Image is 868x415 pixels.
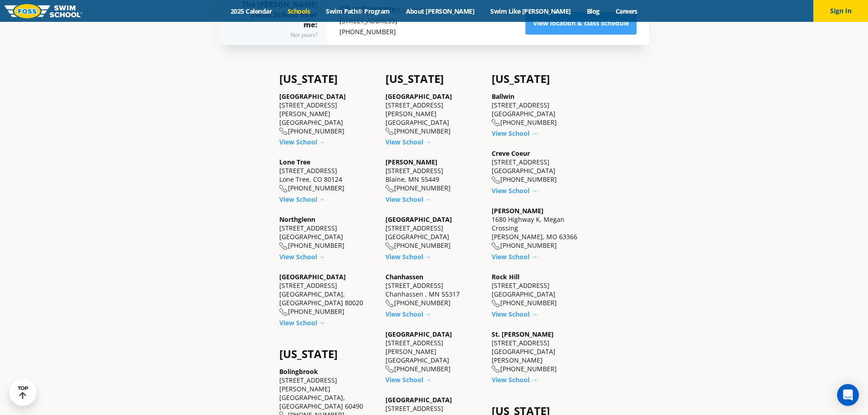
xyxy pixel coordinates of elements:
[492,149,589,184] div: [STREET_ADDRESS] [GEOGRAPHIC_DATA] [PHONE_NUMBER]
[385,272,423,281] a: Chanhassen
[398,7,483,15] a: About [PERSON_NAME]
[385,272,483,307] div: [STREET_ADDRESS] Chanhassen , MN 55317 [PHONE_NUMBER]
[223,7,280,15] a: 2025 Calendar
[385,215,483,250] div: [STREET_ADDRESS] [GEOGRAPHIC_DATA] [PHONE_NUMBER]
[279,252,325,261] a: View School →
[279,128,288,135] img: location-phone-o-icon.svg
[318,7,398,15] a: Swim Path® Program
[279,185,288,193] img: location-phone-o-icon.svg
[492,119,500,127] img: location-phone-o-icon.svg
[492,149,530,158] a: Creve Coeur
[385,92,452,101] a: [GEOGRAPHIC_DATA]
[279,318,325,327] a: View School →
[385,158,483,193] div: [STREET_ADDRESS] Blaine, MN 55449 [PHONE_NUMBER]
[279,242,288,250] img: location-phone-o-icon.svg
[280,7,318,15] a: Schools
[385,310,431,318] a: View School →
[279,367,318,376] a: Bolingbrook
[492,330,589,374] div: [STREET_ADDRESS] [GEOGRAPHIC_DATA][PERSON_NAME] [PHONE_NUMBER]
[385,72,483,85] h4: [US_STATE]
[385,128,394,135] img: location-phone-o-icon.svg
[837,384,859,406] div: Open Intercom Messenger
[492,129,538,138] a: View School →
[492,176,500,184] img: location-phone-o-icon.svg
[279,195,325,204] a: View School →
[579,7,607,15] a: Blog
[492,252,538,261] a: View School →
[492,92,589,127] div: [STREET_ADDRESS] [GEOGRAPHIC_DATA] [PHONE_NUMBER]
[607,7,645,15] a: Careers
[279,215,315,224] a: Northglenn
[279,158,310,166] a: Lone Tree
[385,158,437,166] a: [PERSON_NAME]
[492,272,589,307] div: [STREET_ADDRESS] [GEOGRAPHIC_DATA] [PHONE_NUMBER]
[385,195,431,204] a: View School →
[237,30,318,41] div: Not yours?
[385,395,452,404] a: [GEOGRAPHIC_DATA]
[483,7,579,15] a: Swim Like [PERSON_NAME]
[525,12,637,35] a: View location & class schedule
[492,272,519,281] a: Rock Hill
[339,26,426,37] p: [PHONE_NUMBER]
[492,300,500,307] img: location-phone-o-icon.svg
[279,308,288,316] img: location-phone-o-icon.svg
[279,348,376,360] h4: [US_STATE]
[385,92,483,136] div: [STREET_ADDRESS][PERSON_NAME] [GEOGRAPHIC_DATA] [PHONE_NUMBER]
[385,365,394,373] img: location-phone-o-icon.svg
[385,330,452,338] a: [GEOGRAPHIC_DATA]
[492,72,589,85] h4: [US_STATE]
[385,138,431,146] a: View School →
[18,385,28,400] div: TOP
[279,158,376,193] div: [STREET_ADDRESS] Lone Tree, CO 80124 [PHONE_NUMBER]
[385,242,394,250] img: location-phone-o-icon.svg
[385,185,394,193] img: location-phone-o-icon.svg
[492,375,538,384] a: View School →
[385,375,431,384] a: View School →
[492,330,554,338] a: St. [PERSON_NAME]
[385,252,431,261] a: View School →
[385,300,394,307] img: location-phone-o-icon.svg
[492,206,589,250] div: 1680 Highway K, Megan Crossing [PERSON_NAME], MO 63366 [PHONE_NUMBER]
[492,206,544,215] a: [PERSON_NAME]
[492,310,538,318] a: View School →
[385,330,483,374] div: [STREET_ADDRESS][PERSON_NAME] [GEOGRAPHIC_DATA] [PHONE_NUMBER]
[279,272,346,281] a: [GEOGRAPHIC_DATA]
[492,186,538,195] a: View School →
[279,272,376,316] div: [STREET_ADDRESS] [GEOGRAPHIC_DATA], [GEOGRAPHIC_DATA] 80020 [PHONE_NUMBER]
[492,365,500,373] img: location-phone-o-icon.svg
[279,92,346,101] a: [GEOGRAPHIC_DATA]
[385,215,452,224] a: [GEOGRAPHIC_DATA]
[279,215,376,250] div: [STREET_ADDRESS] [GEOGRAPHIC_DATA] [PHONE_NUMBER]
[279,92,376,136] div: [STREET_ADDRESS][PERSON_NAME] [GEOGRAPHIC_DATA] [PHONE_NUMBER]
[5,4,82,18] img: FOSS Swim School Logo
[279,138,325,146] a: View School →
[492,242,500,250] img: location-phone-o-icon.svg
[279,72,376,85] h4: [US_STATE]
[492,92,514,101] a: Ballwin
